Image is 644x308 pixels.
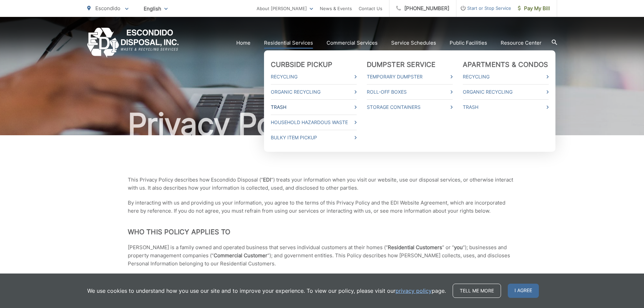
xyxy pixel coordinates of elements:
a: Recycling [463,73,549,81]
a: Residential Services [264,39,313,47]
a: Commercial Services [327,39,378,47]
a: Organic Recycling [463,88,549,96]
p: By interacting with us and providing us your information, you agree to the terms of this Privacy ... [128,199,517,215]
a: Storage Containers [367,103,453,111]
a: privacy policy [396,287,432,295]
a: Contact Us [359,4,382,13]
a: Public Facilities [450,39,487,47]
a: Curbside Pickup [271,61,333,69]
a: Trash [271,103,357,111]
a: Organic Recycling [271,88,357,96]
a: Trash [463,103,549,111]
span: English [139,3,173,15]
strong: Commercial Customer [214,252,267,259]
a: Apartments & Condos [463,61,548,69]
strong: EDI [263,176,271,183]
strong: you [454,244,463,251]
a: News & Events [320,4,352,13]
h1: Privacy Policy [87,108,557,141]
p: We use cookies to understand how you use our site and to improve your experience. To view our pol... [87,287,446,295]
a: Temporary Dumpster [367,73,453,81]
a: Bulky Item Pickup [271,134,357,142]
a: Tell me more [453,284,501,298]
span: Pay My Bill [518,4,550,13]
a: EDCD logo. Return to the homepage. [87,28,179,58]
a: Service Schedules [391,39,436,47]
a: Household Hazardous Waste [271,118,357,126]
strong: Residential Customers [388,244,442,251]
span: I agree [508,284,539,298]
a: Recycling [271,73,357,81]
a: Resource Center [501,39,542,47]
p: This Privacy Policy describes how Escondido Disposal (“ “) treats your information when you visit... [128,176,517,192]
span: Escondido [95,5,120,11]
a: Dumpster Service [367,61,436,69]
a: Home [236,39,251,47]
h2: Who This Policy Applies To [128,228,517,236]
a: Roll-Off Boxes [367,88,453,96]
p: [PERSON_NAME] is a family owned and operated business that serves individual customers at their h... [128,243,517,268]
a: About [PERSON_NAME] [257,4,313,13]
